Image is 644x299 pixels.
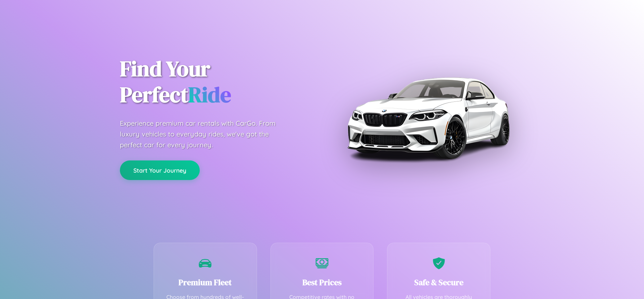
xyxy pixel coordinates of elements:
[281,277,363,288] h3: Best Prices
[188,80,231,109] span: Ride
[120,56,312,108] h1: Find Your Perfect
[344,34,512,202] img: Premium BMW car rental vehicle
[120,118,288,150] p: Experience premium car rentals with CarGo. From luxury vehicles to everyday rides, we've got the ...
[164,277,247,288] h3: Premium Fleet
[120,160,200,180] button: Start Your Journey
[397,277,480,288] h3: Safe & Secure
